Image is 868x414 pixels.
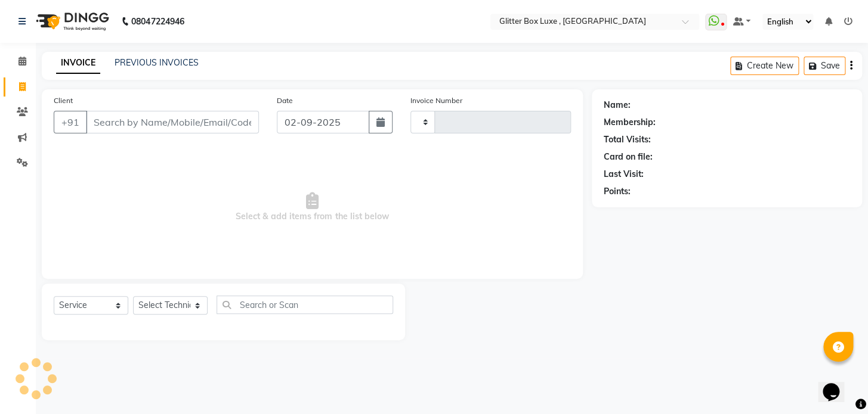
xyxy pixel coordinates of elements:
iframe: chat widget [818,366,856,402]
div: Card on file: [604,151,653,163]
button: +91 [54,111,87,133]
div: Membership: [604,116,656,129]
div: Last Visit: [604,168,644,180]
div: Name: [604,99,631,111]
a: INVOICE [56,52,100,74]
div: Total Visits: [604,133,651,146]
span: Select & add items from the list below [54,148,571,267]
input: Search by Name/Mobile/Email/Code [86,111,259,133]
b: 08047224946 [131,5,184,38]
label: Date [277,95,293,106]
label: Invoice Number [410,95,462,106]
a: PREVIOUS INVOICES [115,57,199,68]
input: Search or Scan [217,295,393,314]
label: Client [54,95,73,106]
img: logo [30,5,112,38]
div: Points: [604,185,631,198]
button: Create New [730,57,799,75]
button: Save [804,57,845,75]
